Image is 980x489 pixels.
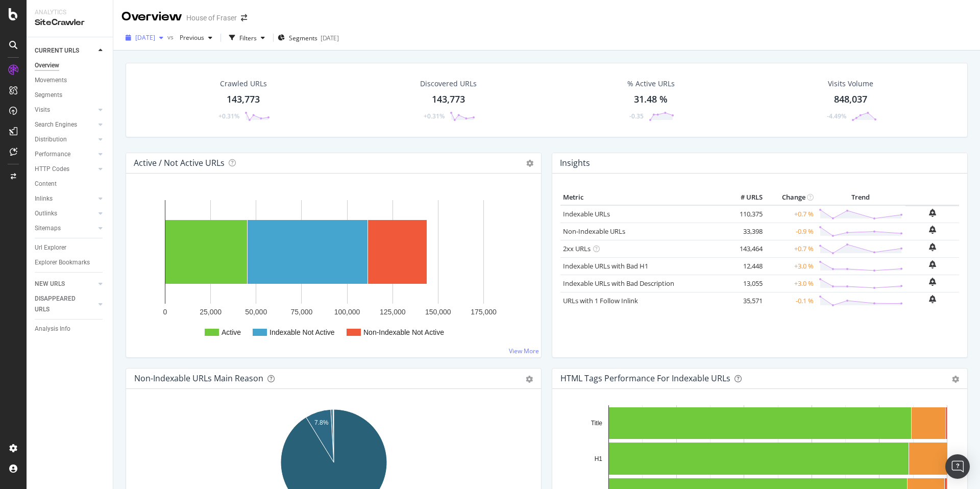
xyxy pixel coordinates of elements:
[724,257,765,275] td: 12,448
[35,134,67,145] div: Distribution
[176,30,216,46] button: Previous
[35,294,86,315] div: DISAPPEARED URLS
[35,208,57,219] div: Outlinks
[827,112,846,120] div: -4.49%
[121,30,167,46] button: [DATE]
[432,93,465,106] div: 143,773
[765,190,816,205] th: Change
[363,328,444,336] text: Non-Indexable Not Active
[314,419,329,426] text: 7.8%
[35,105,95,115] a: Visits
[35,193,53,204] div: Inlinks
[765,205,816,223] td: +0.7 %
[35,60,59,71] div: Overview
[35,179,57,189] div: Content
[35,134,95,145] a: Distribution
[627,79,675,89] div: % Active URLs
[35,324,70,334] div: Analysis Info
[35,8,105,17] div: Analytics
[929,260,936,268] div: bell-plus
[929,226,936,234] div: bell-plus
[269,328,335,336] text: Indexable Not Active
[380,308,406,316] text: 125,000
[35,193,95,204] a: Inlinks
[134,156,225,170] h4: Active / Not Active URLs
[560,373,730,383] div: HTML Tags Performance for Indexable URLs
[563,296,638,305] a: URLs with 1 Follow Inlink
[765,223,816,240] td: -0.9 %
[163,308,167,316] text: 0
[35,119,77,130] div: Search Engines
[563,244,591,253] a: 2xx URLs
[560,190,724,205] th: Metric
[35,17,105,29] div: SiteCrawler
[724,275,765,292] td: 13,055
[526,160,533,167] i: Options
[186,13,237,23] div: House of Fraser
[929,295,936,303] div: bell-plus
[35,242,106,253] a: Url Explorer
[245,308,267,316] text: 50,000
[828,79,873,89] div: Visits Volume
[334,308,360,316] text: 100,000
[35,105,50,115] div: Visits
[765,292,816,309] td: -0.1 %
[220,79,267,89] div: Crawled URLs
[420,79,477,89] div: Discovered URLs
[563,279,674,288] a: Indexable URLs with Bad Description
[35,324,106,334] a: Analysis Info
[35,294,95,315] a: DISAPPEARED URLS
[424,112,445,120] div: +0.31%
[816,190,905,205] th: Trend
[929,243,936,251] div: bell-plus
[35,223,61,234] div: Sitemaps
[35,257,90,268] div: Explorer Bookmarks
[35,208,95,219] a: Outlinks
[724,240,765,257] td: 143,464
[834,93,867,106] div: 848,037
[35,279,95,289] a: NEW URLS
[929,278,936,286] div: bell-plus
[167,33,176,41] span: vs
[563,209,610,218] a: Indexable URLs
[134,190,533,349] svg: A chart.
[35,149,70,160] div: Performance
[724,292,765,309] td: 35,571
[563,227,625,236] a: Non-Indexable URLs
[35,90,106,101] a: Segments
[591,420,603,427] text: Title
[35,45,95,56] a: CURRENT URLS
[724,190,765,205] th: # URLS
[929,209,936,217] div: bell-plus
[35,257,106,268] a: Explorer Bookmarks
[35,242,66,253] div: Url Explorer
[945,454,970,479] div: Open Intercom Messenger
[35,75,67,86] div: Movements
[35,179,106,189] a: Content
[35,223,95,234] a: Sitemaps
[765,275,816,292] td: +3.0 %
[509,347,539,355] a: View More
[35,279,65,289] div: NEW URLS
[526,376,533,383] div: gear
[563,261,648,271] a: Indexable URLs with Bad H1
[952,376,959,383] div: gear
[278,30,339,46] button: Segments[DATE]
[35,164,95,175] a: HTTP Codes
[35,119,95,130] a: Search Engines
[321,34,339,42] div: [DATE]
[200,308,222,316] text: 25,000
[225,30,269,46] button: Filters
[629,112,644,120] div: -0.35
[135,33,155,42] span: 2025 Oct. 5th
[291,308,313,316] text: 75,000
[634,93,668,106] div: 31.48 %
[765,257,816,275] td: +3.0 %
[425,308,451,316] text: 150,000
[121,8,182,26] div: Overview
[35,60,106,71] a: Overview
[35,149,95,160] a: Performance
[471,308,497,316] text: 175,000
[560,156,590,170] h4: Insights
